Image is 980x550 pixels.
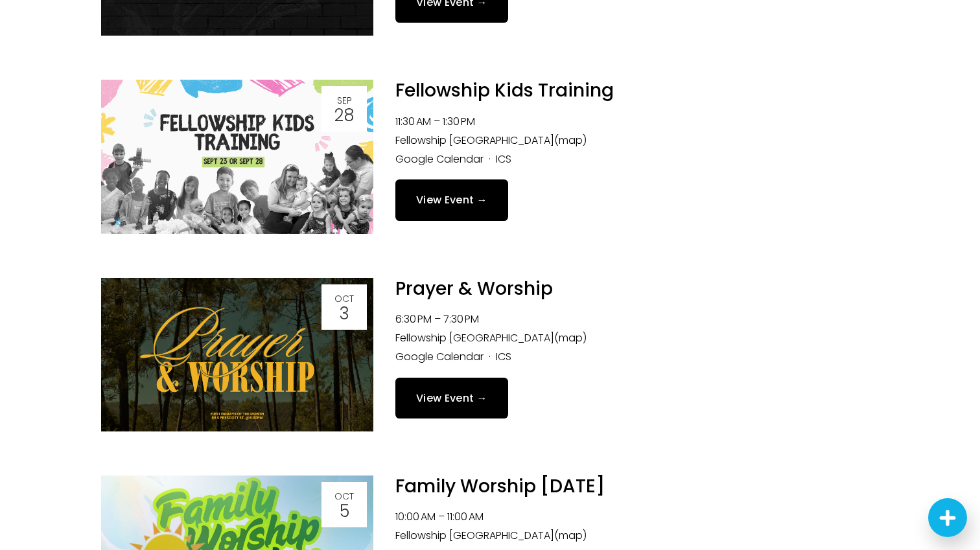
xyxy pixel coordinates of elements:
div: Oct [325,492,363,501]
img: Prayer & Worship [101,278,373,431]
time: 10:00 AM [395,509,436,524]
a: View Event → [395,179,508,220]
li: Fellowship [GEOGRAPHIC_DATA] [395,527,879,545]
a: Google Calendar [395,152,484,166]
a: View Event → [395,378,508,418]
div: 3 [325,305,363,322]
div: Sep [325,96,363,105]
a: ICS [496,152,511,166]
a: ICS [496,349,511,364]
img: Fellowship Kids Training [101,80,373,233]
div: 28 [325,107,363,124]
li: Fellowship [GEOGRAPHIC_DATA] [395,329,879,348]
a: (map) [554,528,587,543]
a: Family Worship [DATE] [395,474,605,499]
time: 11:00 AM [447,509,484,524]
div: Oct [325,294,363,303]
time: 11:30 AM [395,114,431,129]
a: Prayer & Worship [395,276,553,301]
a: (map) [554,133,587,148]
time: 6:30 PM [395,312,432,327]
time: 1:30 PM [443,114,475,129]
time: 7:30 PM [443,312,479,327]
a: Fellowship Kids Training [395,78,614,103]
a: (map) [554,330,587,345]
div: 5 [325,503,363,520]
a: Google Calendar [395,349,484,364]
li: Fellowship [GEOGRAPHIC_DATA] [395,132,879,150]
